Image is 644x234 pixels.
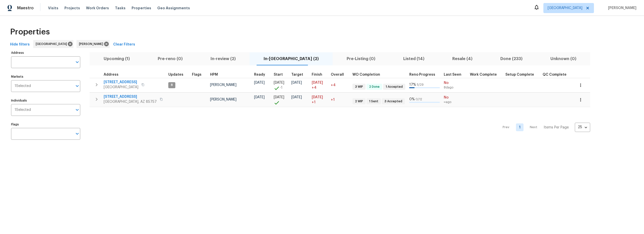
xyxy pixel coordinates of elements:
span: [GEOGRAPHIC_DATA], AZ 85757 [104,99,157,104]
span: [DATE] [274,81,284,84]
td: 1 day(s) past target finish date [329,92,350,107]
span: Done (233) [489,55,533,62]
td: Scheduled to finish 1 day(s) late [310,92,329,107]
span: [DATE] [254,81,265,84]
td: Project started 1 days early [272,78,289,92]
div: Earliest renovation start date (first business day after COE or Checkout) [254,73,270,76]
span: [GEOGRAPHIC_DATA] [36,41,69,46]
span: 1 Accepted [384,85,405,89]
span: [DATE] [274,96,284,99]
span: HPM [210,73,218,76]
span: Work Complete [470,73,497,76]
span: 17 % [409,83,416,86]
span: [PERSON_NAME] [210,98,236,101]
span: Start [274,73,283,76]
nav: Pagination Navigation [498,110,590,145]
span: Visits [48,6,58,11]
span: Maestro [17,6,34,11]
span: [PERSON_NAME] [210,83,236,87]
span: +1 [312,100,315,105]
button: Open [74,106,81,113]
span: Tasks [115,6,126,10]
div: Projected renovation finish date [312,73,327,76]
span: Overall [331,73,344,76]
span: [DATE] [312,96,323,99]
span: [STREET_ADDRESS] [104,80,138,85]
span: 3 WIP [353,85,365,89]
td: Scheduled to finish 4 day(s) late [310,78,329,92]
span: Pre-Listing (0) [336,55,386,62]
span: 1 Selected [15,84,31,88]
div: [GEOGRAPHIC_DATA] [33,40,73,48]
span: Geo Assignments [157,6,190,11]
span: Upcoming (1) [93,55,141,62]
div: [PERSON_NAME] [76,40,110,48]
span: [DATE] [291,81,302,84]
span: Unknown (0) [539,55,587,62]
span: [DATE] [254,96,265,99]
span: Reno Progress [409,73,435,76]
span: [STREET_ADDRESS] [104,94,157,99]
span: WO Completion [352,73,380,76]
span: Properties [10,29,50,34]
span: Listed (14) [392,55,435,62]
span: -1 [280,85,283,90]
span: [PERSON_NAME] [79,41,105,46]
span: 2 Done [367,85,382,89]
span: Flags [192,73,202,76]
span: Last Seen [444,73,461,76]
div: Days past target finish date [331,73,348,76]
span: Resale (4) [441,55,483,62]
span: Clear Filters [113,41,135,48]
td: Project started on time [272,92,289,107]
span: [DATE] [312,81,323,84]
label: Flags [11,123,80,126]
span: Updates [168,73,183,76]
div: Actual renovation start date [274,73,287,76]
div: 25 [575,121,590,134]
span: 5 / 29 [417,83,424,86]
p: Items Per Page [544,125,569,130]
span: Hide filters [10,41,30,48]
span: 1 Selected [15,108,31,112]
span: Setup Complete [505,73,534,76]
button: Clear Filters [111,40,137,49]
td: 4 day(s) past target finish date [329,78,350,92]
span: In-[GEOGRAPHIC_DATA] (2) [253,55,330,62]
span: ∞ ago [444,100,466,104]
span: 0 / 12 [416,98,422,101]
span: In-review (2) [199,55,247,62]
button: Open [74,82,81,89]
span: Target [291,73,303,76]
span: 2 WIP [353,99,365,104]
label: Markets [11,75,80,78]
button: Open [74,130,81,137]
span: No [444,80,466,85]
span: Properties [132,6,151,11]
span: [PERSON_NAME] [606,6,636,11]
span: Ready [254,73,265,76]
span: +4 [312,85,316,90]
span: Address [104,73,118,76]
span: Projects [64,6,80,11]
label: Individuals [11,99,80,102]
span: 8 [169,83,175,87]
span: Pre-reno (0) [147,55,193,62]
span: No [444,95,466,100]
span: [GEOGRAPHIC_DATA] [548,6,582,11]
div: Target renovation project end date [291,73,308,76]
span: QC Complete [543,73,567,76]
span: 0 % [409,98,415,101]
label: Address [11,51,80,54]
span: [GEOGRAPHIC_DATA] [104,85,138,90]
button: Hide filters [8,40,32,49]
span: Work Orders [86,6,109,11]
button: Open [74,59,81,66]
a: Goto page 1 [516,123,524,131]
span: +4 [331,83,336,87]
span: Finish [312,73,322,76]
span: 8d ago [444,85,466,90]
span: 3 Accepted [382,99,404,104]
span: 1 Sent [367,99,380,104]
span: [DATE] [291,96,302,99]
